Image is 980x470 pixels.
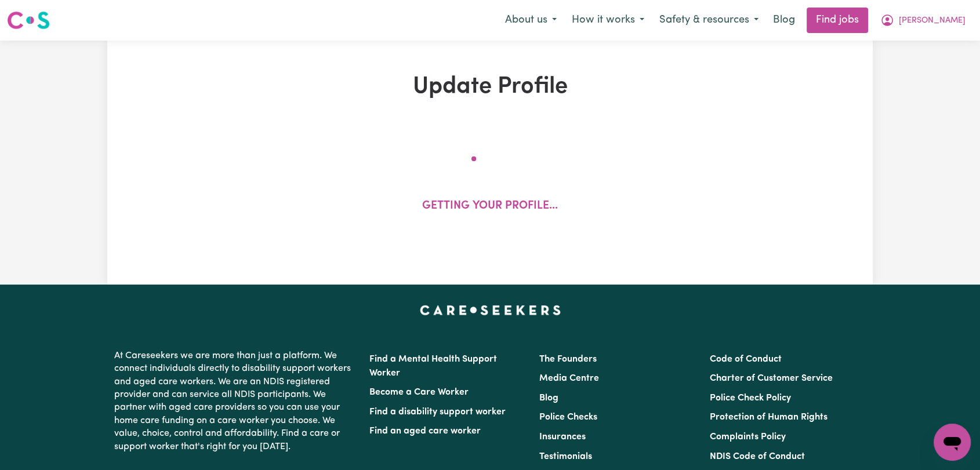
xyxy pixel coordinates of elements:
a: Become a Care Worker [369,388,469,397]
a: Protection of Human Rights [710,413,827,422]
a: Police Checks [539,413,597,422]
p: At Careseekers we are more than just a platform. We connect individuals directly to disability su... [114,345,355,458]
h1: Update Profile [242,73,738,101]
a: The Founders [539,355,597,364]
a: Complaints Policy [710,432,786,442]
a: Blog [539,394,558,403]
a: Careseekers logo [7,7,50,34]
a: Code of Conduct [710,355,782,364]
a: Find jobs [807,8,868,33]
button: About us [498,8,564,32]
p: Getting your profile... [422,198,558,215]
button: My Account [873,8,973,32]
img: Careseekers logo [7,10,50,31]
a: NDIS Code of Conduct [710,452,805,461]
a: Media Centre [539,374,599,383]
a: Police Check Policy [710,394,791,403]
button: Safety & resources [652,8,766,32]
iframe: Button to launch messaging window [934,424,971,461]
a: Charter of Customer Service [710,374,833,383]
button: How it works [564,8,652,32]
span: [PERSON_NAME] [899,14,966,27]
a: Careseekers home page [420,305,561,315]
a: Find a disability support worker [369,407,506,417]
a: Find an aged care worker [369,427,481,436]
a: Testimonials [539,452,592,461]
a: Insurances [539,432,586,442]
a: Find a Mental Health Support Worker [369,355,497,378]
a: Blog [766,8,802,33]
